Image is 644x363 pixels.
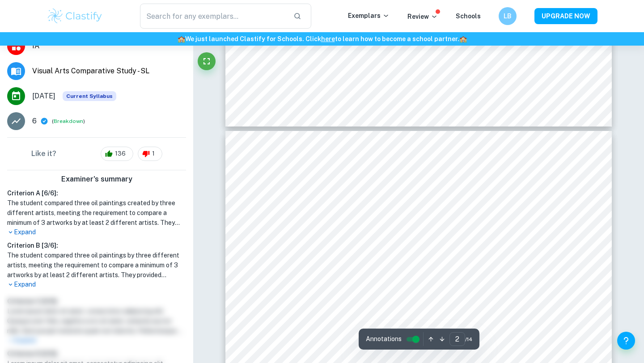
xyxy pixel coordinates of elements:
[198,52,216,70] button: Fullscreen
[7,280,186,289] p: Expand
[147,149,160,158] span: 1
[138,147,162,161] div: 1
[101,147,133,161] div: 136
[4,174,190,185] h6: Examiner's summary
[140,4,286,29] input: Search for any exemplars...
[456,13,481,20] a: Schools
[617,332,635,350] button: Help and Feedback
[32,91,55,101] span: [DATE]
[499,7,517,25] button: LB
[178,35,185,42] span: 🏫
[54,117,83,125] button: Breakdown
[31,148,56,159] h6: Like it?
[503,11,513,21] h6: LB
[7,241,186,250] h6: Criterion B [ 3 / 6 ]:
[465,335,472,343] span: / 14
[459,35,467,42] span: 🏫
[7,250,186,280] h1: The student compared three oil paintings by three different artists, meeting the requirement to c...
[32,116,37,127] p: 6
[110,149,131,158] span: 136
[348,11,390,21] p: Exemplars
[366,334,402,344] span: Annotations
[32,66,186,76] span: Visual Arts Comparative Study - SL
[407,12,438,21] p: Review
[321,35,335,42] a: here
[47,7,103,25] img: Clastify logo
[2,34,642,44] h6: We just launched Clastify for Schools. Click to learn how to become a school partner.
[7,198,186,228] h1: The student compared three oil paintings created by three different artists, meeting the requirem...
[63,91,116,101] div: This exemplar is based on the current syllabus. Feel free to refer to it for inspiration/ideas wh...
[534,8,597,24] button: UPGRADE NOW
[7,188,186,198] h6: Criterion A [ 6 / 6 ]:
[32,41,186,51] span: IA
[52,117,85,126] span: ( )
[63,91,116,101] span: Current Syllabus
[7,228,186,237] p: Expand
